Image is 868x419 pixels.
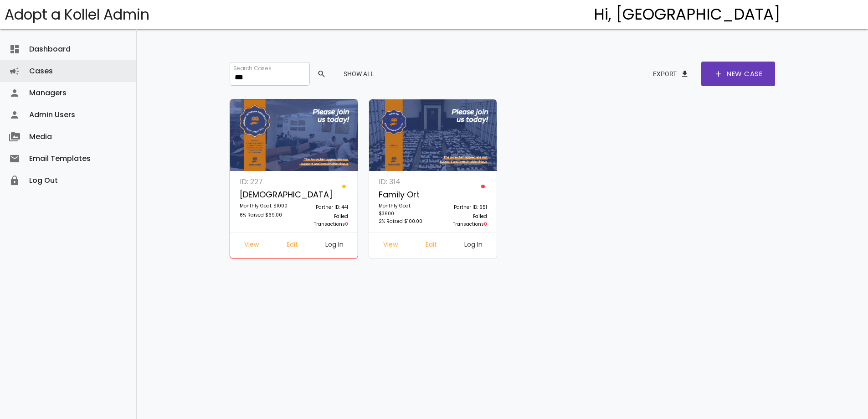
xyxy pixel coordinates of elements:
[230,99,358,171] img: BFZw5UMVl1.SHP7sBlZae.jpg
[438,212,487,228] p: Failed Transactions
[701,62,775,86] a: addNew Case
[418,238,444,254] a: Edit
[9,170,20,191] i: lock
[9,104,20,126] i: person
[279,238,305,254] a: Edit
[714,62,723,86] span: add
[336,66,382,82] button: Show All
[237,238,266,254] a: View
[9,126,20,148] i: perm_media
[379,176,428,188] p: ID: 314
[433,176,492,233] a: Partner ID: 651 Failed Transactions0
[646,66,697,82] button: Exportfile_download
[240,202,289,211] p: Monthly Goal: $1000
[9,148,20,170] i: email
[376,238,405,254] a: View
[594,6,781,23] h4: Hi, [GEOGRAPHIC_DATA]
[379,188,428,202] p: Family Ort
[9,60,20,82] i: campaign
[345,221,348,228] span: 0
[379,202,428,217] p: Monthly Goal: $3600
[9,82,20,104] i: person
[317,66,326,82] span: search
[240,211,289,220] p: 6% Raised $69.00
[299,203,348,212] p: Partner ID: 441
[9,38,20,60] i: dashboard
[235,176,294,233] a: ID: 227 [DEMOGRAPHIC_DATA] Monthly Goal: $1000 6% Raised $69.00
[374,176,433,233] a: ID: 314 Family Ort Monthly Goal: $3600 2% Raised $100.00
[680,66,689,82] span: file_download
[379,217,428,227] p: 2% Raised $100.00
[457,238,490,254] a: Log In
[299,212,348,228] p: Failed Transactions
[369,99,497,171] img: YmrFtuzIyk.eoC1ydPvF4.jpg
[310,66,332,82] button: search
[438,203,487,212] p: Partner ID: 651
[484,221,487,228] span: 0
[294,176,353,233] a: Partner ID: 441 Failed Transactions0
[240,188,289,202] p: [DEMOGRAPHIC_DATA]
[318,238,351,254] a: Log In
[240,176,289,188] p: ID: 227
